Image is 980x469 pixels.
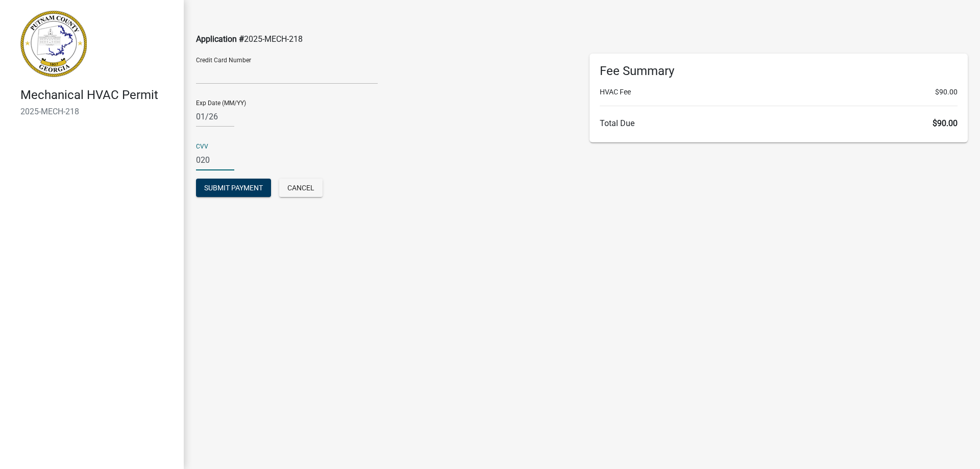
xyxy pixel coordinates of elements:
span: Application # [196,34,244,44]
button: Submit Payment [196,179,271,197]
h6: Fee Summary [600,64,958,79]
h6: Total Due [600,118,958,128]
button: Cancel [279,179,323,197]
span: $90.00 [935,87,958,97]
h4: Mechanical HVAC Permit [20,88,176,103]
label: Credit Card Number [196,57,251,63]
h6: 2025-MECH-218 [20,107,176,116]
span: 2025-MECH-218 [244,34,303,44]
img: Putnam County, Georgia [20,11,87,77]
span: Cancel [287,184,314,192]
span: $90.00 [933,118,958,128]
li: HVAC Fee [600,87,958,97]
span: Submit Payment [204,184,263,192]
